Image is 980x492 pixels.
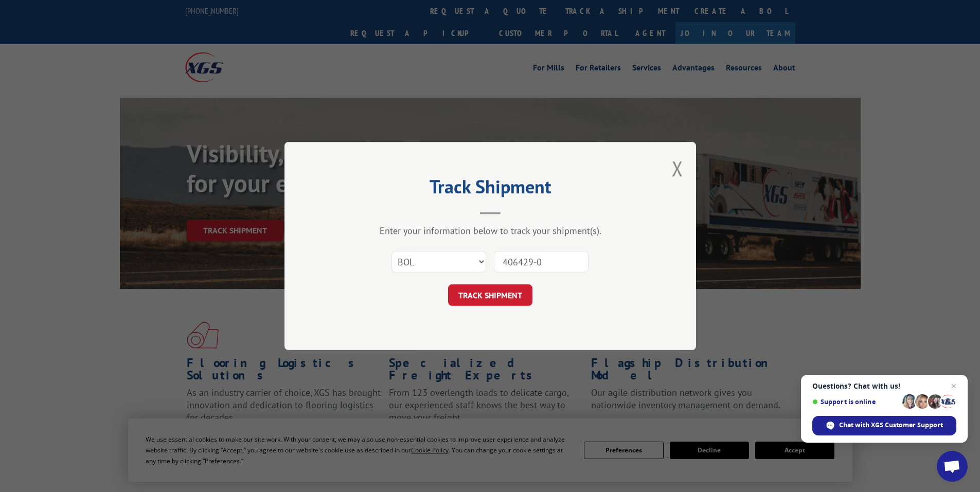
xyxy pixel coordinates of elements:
[839,421,943,430] span: Chat with XGS Customer Support
[336,225,645,236] div: Enter your information below to track your shipment(s).
[448,284,532,306] button: TRACK SHIPMENT
[937,451,968,482] a: Open chat
[812,398,899,406] span: Support is online
[494,251,589,272] input: Number(s)
[672,155,683,182] button: Close modal
[336,179,645,199] h2: Track Shipment
[812,416,956,435] span: Chat with XGS Customer Support
[812,382,956,390] span: Questions? Chat with us!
